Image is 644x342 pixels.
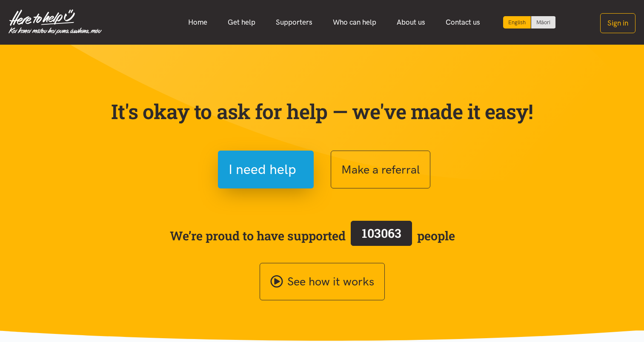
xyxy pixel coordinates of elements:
span: We’re proud to have supported people [170,219,455,252]
a: Who can help [323,13,386,31]
div: Language toggle [503,16,556,28]
a: Switch to Te Reo Māori [531,16,555,28]
a: See how it works [260,263,385,301]
button: Make a referral [331,151,430,188]
button: I need help [218,151,314,188]
a: 103063 [346,219,417,252]
div: Current language [503,16,531,28]
span: 103063 [362,225,401,241]
p: It's okay to ask for help — we've made it easy! [109,99,535,124]
a: About us [386,13,435,31]
button: Sign in [600,13,635,33]
a: Get help [218,13,266,31]
a: Contact us [435,13,490,31]
span: I need help [229,159,296,180]
a: Home [178,13,218,31]
img: Home [9,9,102,35]
a: Supporters [266,13,323,31]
